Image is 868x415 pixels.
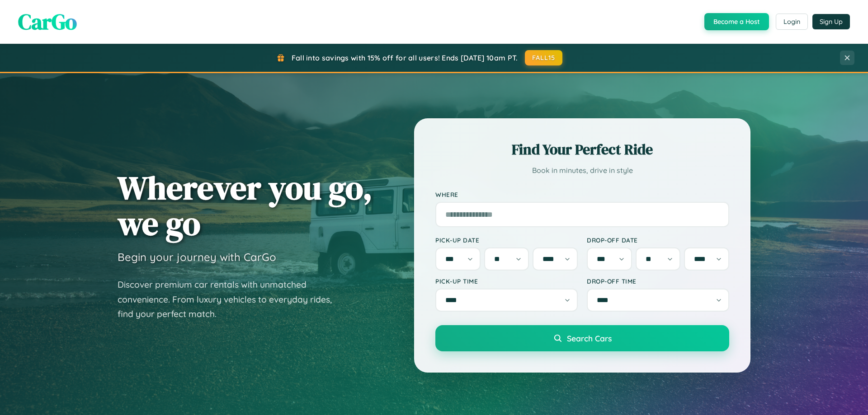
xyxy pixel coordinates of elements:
button: Login [776,14,808,30]
button: Sign Up [812,14,850,29]
span: Search Cars [567,333,612,343]
button: FALL15 [525,50,563,65]
label: Where [435,191,729,198]
label: Drop-off Time [587,277,729,285]
p: Discover premium car rentals with unmatched convenience. From luxury vehicles to everyday rides, ... [118,277,344,322]
span: CarGo [18,7,77,37]
label: Pick-up Time [435,277,578,285]
button: Become a Host [704,13,769,30]
label: Drop-off Date [587,236,729,244]
h2: Find Your Perfect Ride [435,140,729,159]
span: Fall into savings with 15% off for all users! Ends [DATE] 10am PT. [292,53,518,62]
label: Pick-up Date [435,236,578,244]
p: Book in minutes, drive in style [435,164,729,177]
h1: Wherever you go, we go [118,170,373,241]
button: Search Cars [435,325,729,351]
h3: Begin your journey with CarGo [118,250,276,264]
